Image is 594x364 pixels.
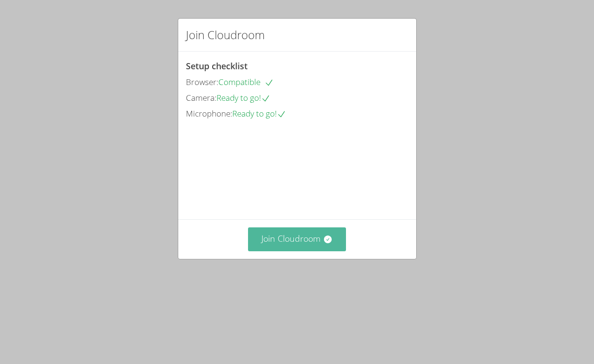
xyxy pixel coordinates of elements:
[216,92,270,103] span: Ready to go!
[186,60,248,72] span: Setup checklist
[186,92,216,103] span: Camera:
[186,76,218,87] span: Browser:
[248,227,346,251] button: Join Cloudroom
[218,76,274,87] span: Compatible
[186,108,232,119] span: Microphone:
[232,108,286,119] span: Ready to go!
[186,26,265,43] h2: Join Cloudroom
